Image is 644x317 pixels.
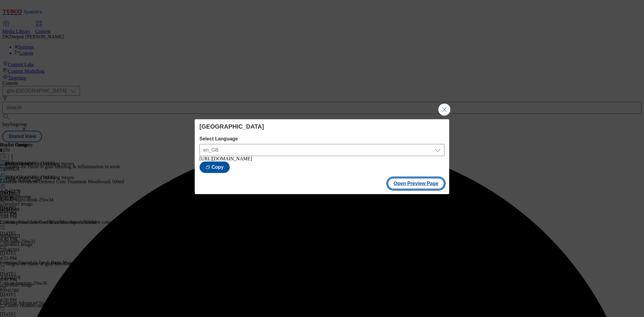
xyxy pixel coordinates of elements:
div: Modal [195,119,450,194]
div: [URL][DOMAIN_NAME] [200,156,445,162]
button: Open Preview Page [388,178,445,189]
button: Close Modal [438,104,450,116]
label: Select Language [200,136,445,142]
button: Copy [200,162,230,173]
h4: [GEOGRAPHIC_DATA] [200,123,445,130]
